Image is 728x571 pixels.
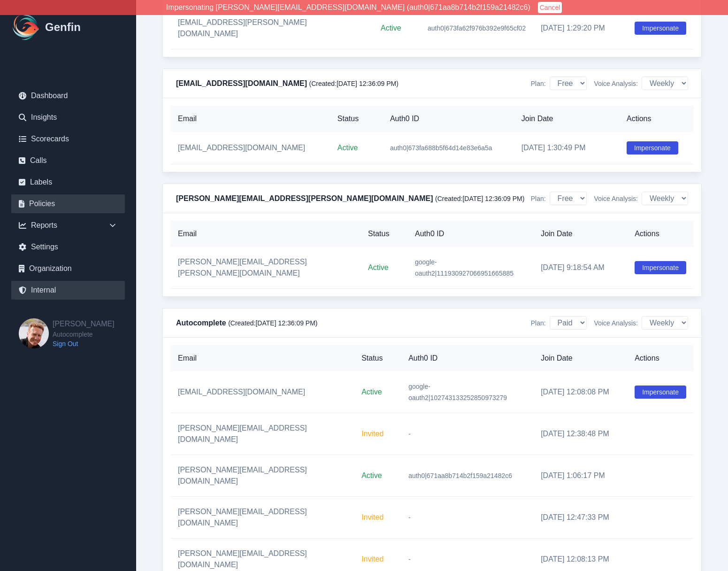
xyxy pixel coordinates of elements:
span: Active [361,471,382,479]
td: [PERSON_NAME][EMAIL_ADDRESS][PERSON_NAME][DOMAIN_NAME] [170,247,360,289]
th: Status [330,106,383,132]
th: Auth0 ID [401,345,533,371]
span: Plan: [531,79,546,88]
a: Policies [11,194,125,213]
a: Internal [11,281,125,300]
h1: Genfin [45,20,81,35]
button: Cancel [538,2,562,13]
span: Plan: [531,194,546,203]
span: - [408,430,411,438]
td: [DATE] 12:38:48 PM [533,413,627,455]
td: [EMAIL_ADDRESS][PERSON_NAME][DOMAIN_NAME] [170,8,373,49]
td: [EMAIL_ADDRESS][DOMAIN_NAME] [170,132,330,164]
span: auth0|671aa8b714b2f159a21482c6 [408,472,512,479]
a: Calls [11,151,125,170]
td: [DATE] 1:06:17 PM [533,455,627,497]
th: Email [170,345,354,371]
span: (Created: [DATE] 12:36:09 PM ) [435,195,524,202]
th: Auth0 ID [383,106,514,132]
th: Status [354,345,401,371]
span: google-oauth2|111930927066951665885 [415,258,513,277]
button: Impersonate [627,141,678,154]
div: Reports [11,216,125,235]
span: Active [368,263,389,271]
a: Insights [11,108,125,127]
td: [DATE] 1:30:49 PM [514,132,619,164]
span: auth0|673fa62f976b392e9f65cf02 [428,24,526,32]
th: Join Date [533,345,627,371]
a: Scorecards [11,130,125,148]
h4: [EMAIL_ADDRESS][DOMAIN_NAME] [176,78,398,89]
span: Plan: [531,318,546,328]
span: Voice Analysis: [594,194,638,203]
th: Status [360,221,407,247]
span: - [408,556,411,563]
th: Email [170,221,360,247]
th: Email [170,106,330,132]
span: auth0|673fa688b5f64d14e83e6a5a [390,144,492,152]
td: [EMAIL_ADDRESS][DOMAIN_NAME] [170,371,354,413]
span: Invited [361,430,383,438]
h2: [PERSON_NAME] [53,318,115,330]
span: Voice Analysis: [594,318,638,328]
th: Join Date [533,221,627,247]
img: Brian Dunagan [19,318,49,348]
span: Active [337,144,358,152]
td: [DATE] 1:29:20 PM [533,8,627,49]
td: [DATE] 12:47:33 PM [533,497,627,539]
span: Invited [361,513,383,521]
td: [DATE] 12:08:08 PM [533,371,627,413]
td: [PERSON_NAME][EMAIL_ADDRESS][DOMAIN_NAME] [170,413,354,455]
span: - [408,514,411,521]
span: Active [381,24,401,32]
span: Voice Analysis: [594,79,638,88]
th: Actions [627,345,694,371]
td: [PERSON_NAME][EMAIL_ADDRESS][DOMAIN_NAME] [170,455,354,497]
a: Settings [11,238,125,256]
th: Actions [619,106,694,132]
a: Sign Out [53,339,115,348]
a: Dashboard [11,86,125,105]
h4: Autocomplete [176,317,318,329]
a: Labels [11,173,125,192]
span: Active [361,388,382,396]
span: google-oauth2|102743133252850973279 [408,383,507,401]
a: Organization [11,259,125,278]
span: Invited [361,555,383,563]
img: Logo [11,12,41,42]
span: (Created: [DATE] 12:36:09 PM ) [309,80,398,87]
th: Auth0 ID [407,221,533,247]
th: Join Date [514,106,619,132]
button: Impersonate [635,386,686,399]
span: Autocomplete [53,330,115,339]
button: Impersonate [635,261,686,274]
td: [PERSON_NAME][EMAIL_ADDRESS][DOMAIN_NAME] [170,497,354,539]
button: Impersonate [635,22,686,35]
span: (Created: [DATE] 12:36:09 PM ) [228,319,317,327]
td: [DATE] 9:18:54 AM [533,247,627,289]
h4: [PERSON_NAME][EMAIL_ADDRESS][PERSON_NAME][DOMAIN_NAME] [176,193,524,204]
th: Actions [627,221,694,247]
